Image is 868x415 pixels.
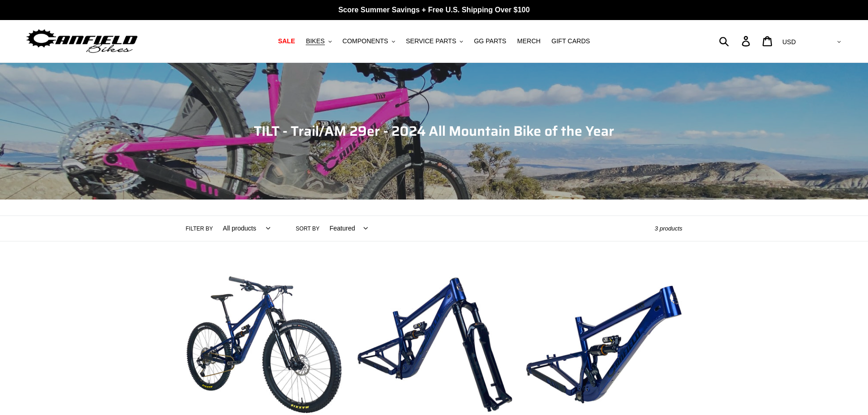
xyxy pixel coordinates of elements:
[254,120,614,142] span: TILT - Trail/AM 29er - 2024 All Mountain Bike of the Year
[513,35,545,47] a: MERCH
[474,37,506,45] span: GG PARTS
[469,35,511,47] a: GG PARTS
[547,35,595,47] a: GIFT CARDS
[301,35,336,47] button: BIKES
[655,225,683,232] span: 3 products
[401,35,467,47] button: SERVICE PARTS
[338,35,400,47] button: COMPONENTS
[186,225,213,233] label: Filter by
[406,37,456,45] span: SERVICE PARTS
[25,27,139,56] img: Canfield Bikes
[343,37,388,45] span: COMPONENTS
[306,37,324,45] span: BIKES
[273,35,299,47] a: SALE
[551,37,590,45] span: GIFT CARDS
[278,37,295,45] span: SALE
[296,225,319,233] label: Sort by
[724,31,747,51] input: Search
[517,37,540,45] span: MERCH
